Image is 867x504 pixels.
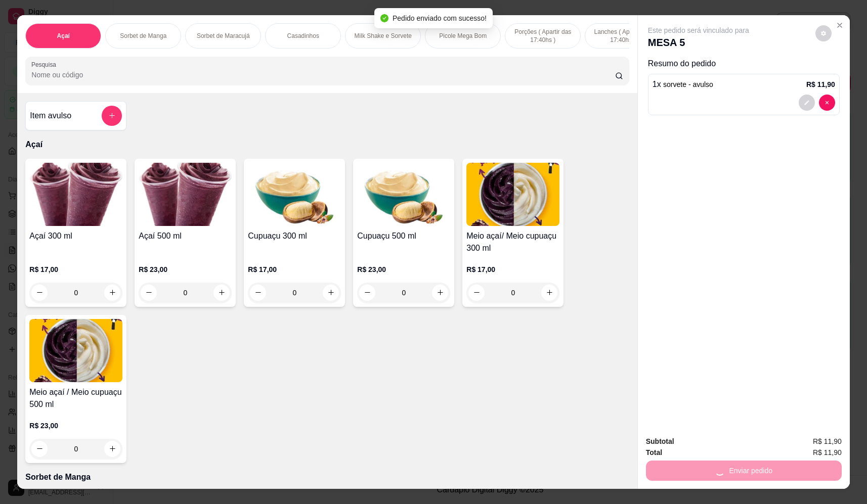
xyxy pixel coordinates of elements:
[248,163,341,226] img: product-image
[819,95,835,111] button: decrease-product-quantity
[197,32,250,40] p: Sorbet de Maracujá
[102,106,122,126] button: add-separate-item
[287,32,319,40] p: Casadinhos
[653,78,713,90] p: 1 x
[120,32,166,40] p: Sorbet de Manga
[30,110,71,122] h4: Item avulso
[29,230,122,242] h4: Açaí 300 ml
[29,386,122,410] h4: Meio açaí / Meio cupuaçu 500 ml
[466,230,559,254] h4: Meio açaí/ Meio cupuaçu 300 ml
[815,25,832,41] button: decrease-product-quantity
[139,163,232,226] img: product-image
[663,80,713,88] span: sorvete - avulso
[139,264,232,274] p: R$ 23,00
[806,79,835,89] p: R$ 11,90
[648,58,840,70] p: Resumo do pedido
[799,95,815,111] button: decrease-product-quantity
[813,447,842,458] span: R$ 11,90
[466,264,559,274] p: R$ 17,00
[139,230,232,242] h4: Açaí 500 ml
[513,28,572,44] p: Porções ( Apartir das 17:40hs )
[393,14,487,22] span: Pedido enviado com sucesso!
[57,32,70,40] p: Açaí
[355,32,412,40] p: Milk Shake e Sorvete
[29,163,122,226] img: product-image
[248,230,341,242] h4: Cupuaçu 300 ml
[832,17,848,33] button: Close
[31,70,615,80] input: Pesquisa
[646,437,674,445] strong: Subtotal
[813,436,842,447] span: R$ 11,90
[593,28,652,44] p: Lanches ( Aparitr das 17:40hs )
[380,14,388,22] span: check-circle
[466,163,559,226] img: product-image
[25,471,629,483] p: Sorbet de Manga
[31,60,60,69] label: Pesquisa
[648,25,749,35] p: Este pedido será vinculado para
[29,319,122,382] img: product-image
[646,448,662,456] strong: Total
[357,264,450,274] p: R$ 23,00
[357,230,450,242] h4: Cupuaçu 500 ml
[648,35,749,50] p: MESA 5
[25,139,629,151] p: Açaí
[439,32,487,40] p: Picole Mega Bom
[357,163,450,226] img: product-image
[29,421,122,431] p: R$ 23,00
[248,264,341,274] p: R$ 17,00
[29,264,122,274] p: R$ 17,00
